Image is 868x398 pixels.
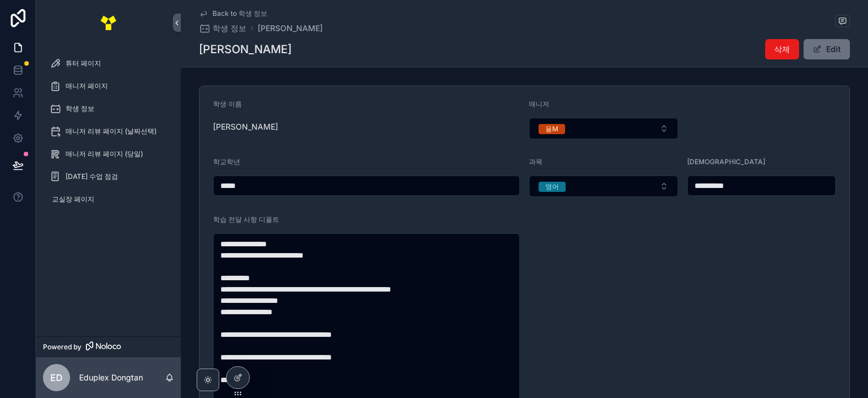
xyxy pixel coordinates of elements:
[66,59,101,68] span: 튜터 페이지
[529,100,549,108] span: 매니저
[66,149,143,159] span: 매니저 리뷰 페이지 (당일)
[529,118,678,139] button: Select Button
[258,23,323,34] a: [PERSON_NAME]
[43,144,174,164] a: 매니저 리뷰 페이지 (당일)
[43,121,174,142] a: 매니저 리뷰 페이지 (날짜선택)
[43,99,174,119] a: 학생 정보
[545,182,559,192] div: 영어
[66,127,157,136] span: 매니저 리뷰 페이지 (날짜선택)
[212,9,267,18] span: Back to 학생 정보
[43,53,174,74] a: 튜터 페이지
[36,45,181,224] div: scrollable content
[804,39,850,59] button: Edit
[199,23,246,34] a: 학생 정보
[213,121,520,132] span: [PERSON_NAME]
[213,100,242,108] span: 학생 이름
[99,14,118,32] img: App logo
[79,372,143,383] p: Eduplex Dongtan
[43,76,174,96] a: 매니저 페이지
[765,39,799,59] button: 삭제
[66,82,108,91] span: 매니저 페이지
[687,157,765,166] span: [DEMOGRAPHIC_DATA]
[66,104,94,113] span: 학생 정보
[43,343,81,352] span: Powered by
[213,157,240,166] span: 학교학년
[774,44,790,55] span: 삭제
[199,9,267,18] a: Back to 학생 정보
[43,189,174,209] a: 교실장 페이지
[66,172,118,181] span: [DATE] 수업 점검
[212,23,246,34] span: 학생 정보
[36,336,181,357] a: Powered by
[199,41,292,57] h1: [PERSON_NAME]
[43,166,174,187] a: [DATE] 수업 점검
[529,157,542,166] span: 과목
[52,195,94,204] span: 교실장 페이지
[545,124,558,134] div: 율M
[213,215,279,224] span: 학습 전달 사항 디폴트
[529,176,678,197] button: Select Button
[50,371,63,384] span: ED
